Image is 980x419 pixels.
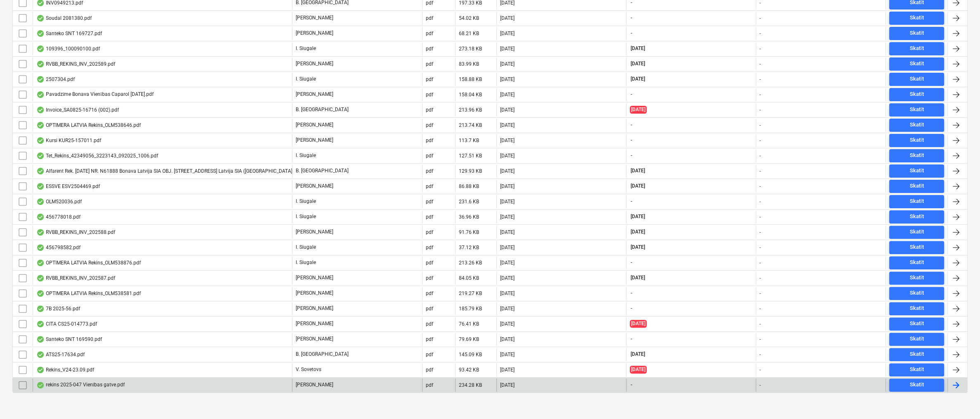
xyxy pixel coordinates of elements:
[36,76,75,83] div: 2507304.pdf
[36,229,45,236] div: OCR pabeigts
[426,138,433,143] div: pdf
[500,122,515,128] div: [DATE]
[889,226,944,239] button: Skatīt
[759,290,761,296] div: -
[36,214,81,220] div: 456778018.pdf
[630,121,633,129] span: -
[296,244,316,251] p: I. Siugale
[426,275,433,281] div: pdf
[459,229,479,235] div: 91.76 KB
[630,106,647,114] span: [DATE]
[36,259,45,266] div: OCR pabeigts
[296,259,316,266] p: I. Siugale
[459,245,479,250] div: 37.12 KB
[36,198,45,205] div: OCR pabeigts
[426,382,433,388] div: pdf
[426,199,433,205] div: pdf
[296,30,333,37] p: [PERSON_NAME]
[296,229,333,236] p: [PERSON_NAME]
[939,379,980,419] div: Chat Widget
[759,275,761,281] div: -
[759,31,761,36] div: -
[36,30,45,37] div: OCR pabeigts
[459,336,479,342] div: 79.69 KB
[459,321,479,327] div: 76.41 KB
[910,227,924,237] div: Skatīt
[630,213,646,220] span: [DATE]
[36,290,45,297] div: OCR pabeigts
[630,351,646,358] span: [DATE]
[500,199,515,205] div: [DATE]
[889,302,944,315] button: Skatīt
[459,306,482,312] div: 185.79 KB
[426,107,433,113] div: pdf
[759,46,761,52] div: -
[426,92,433,98] div: pdf
[630,290,633,297] span: -
[426,31,433,36] div: pdf
[36,275,115,281] div: RVBB_REKINS_INV_202587.pdf
[36,152,158,159] div: Tet_Rekins_42349056_3223143_092025_1006.pdf
[889,57,944,71] button: Skatīt
[500,15,515,21] div: [DATE]
[500,76,515,82] div: [DATE]
[630,259,633,266] span: -
[426,168,433,174] div: pdf
[36,152,45,159] div: OCR pabeigts
[500,352,515,357] div: [DATE]
[426,321,433,327] div: pdf
[889,103,944,117] button: Skatīt
[426,260,433,266] div: pdf
[630,381,633,388] span: -
[36,137,45,144] div: OCR pabeigts
[910,319,924,329] div: Skatīt
[36,45,45,52] div: OCR pabeigts
[910,120,924,130] div: Skatīt
[910,258,924,267] div: Skatīt
[759,183,761,189] div: -
[889,363,944,376] button: Skatīt
[36,76,45,83] div: OCR pabeigts
[630,167,646,174] span: [DATE]
[500,153,515,159] div: [DATE]
[459,76,482,82] div: 158.88 KB
[36,198,82,205] div: OLM520036.pdf
[889,348,944,361] button: Skatīt
[426,183,433,189] div: pdf
[759,76,761,82] div: -
[500,214,515,220] div: [DATE]
[36,122,45,129] div: OCR pabeigts
[759,61,761,67] div: -
[36,107,119,113] div: Invoice_SA0825-16716 (002).pdf
[759,122,761,128] div: -
[889,149,944,162] button: Skatīt
[296,167,349,174] p: B. [GEOGRAPHIC_DATA]
[910,166,924,176] div: Skatīt
[459,153,482,159] div: 127.51 KB
[296,76,316,83] p: I. Siugale
[459,214,479,220] div: 36.96 KB
[36,382,45,388] div: OCR pabeigts
[630,14,633,21] span: -
[459,31,479,36] div: 68.21 KB
[426,336,433,342] div: pdf
[889,42,944,55] button: Skatīt
[630,229,646,236] span: [DATE]
[296,183,333,190] p: [PERSON_NAME]
[910,181,924,191] div: Skatīt
[36,336,45,343] div: OCR pabeigts
[889,27,944,40] button: Skatīt
[426,76,433,82] div: pdf
[759,138,761,143] div: -
[36,367,94,373] div: Rekins_V24-23.09.pdf
[36,183,100,190] div: ESSVE ESV2504469.pdf
[630,274,646,281] span: [DATE]
[910,74,924,84] div: Skatīt
[630,244,646,251] span: [DATE]
[296,91,333,98] p: [PERSON_NAME]
[426,306,433,312] div: pdf
[910,380,924,390] div: Skatīt
[426,352,433,357] div: pdf
[759,229,761,235] div: -
[36,91,45,98] div: OCR pabeigts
